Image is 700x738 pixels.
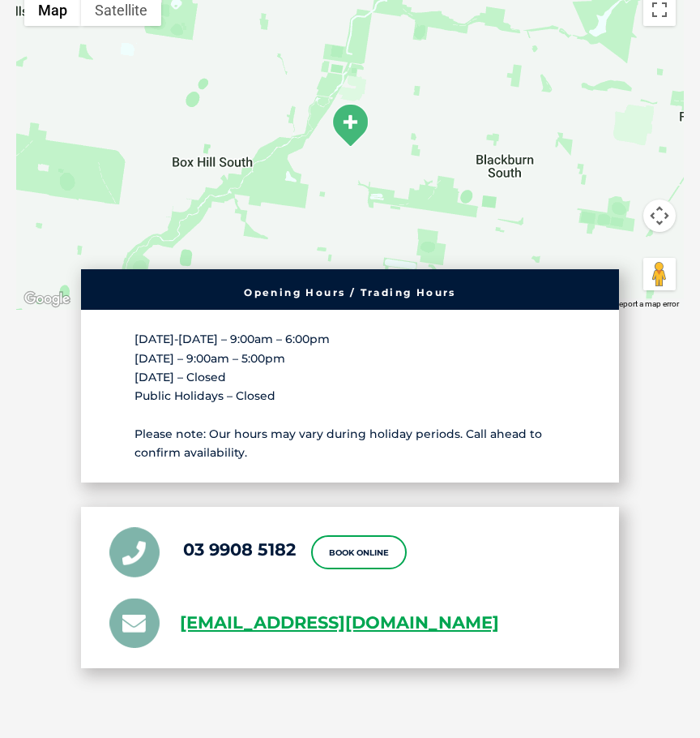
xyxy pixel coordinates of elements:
button: Drag Pegman onto the map to open Street View [643,258,676,290]
p: Please note: Our hours may vary during holiday periods. Call ahead to confirm availability. [134,425,565,462]
a: 03 9908 5182 [183,539,296,560]
p: [DATE]-[DATE] – 9:00am – 6:00pm [DATE] – 9:00am – 5:00pm [DATE] – Closed ﻿Public Holidays – ﻿Closed [134,330,565,405]
a: [EMAIL_ADDRESS][DOMAIN_NAME] [180,609,499,637]
button: Map camera controls [643,200,676,232]
h6: Opening Hours / Trading Hours [89,288,611,298]
a: Book Online [311,535,407,569]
